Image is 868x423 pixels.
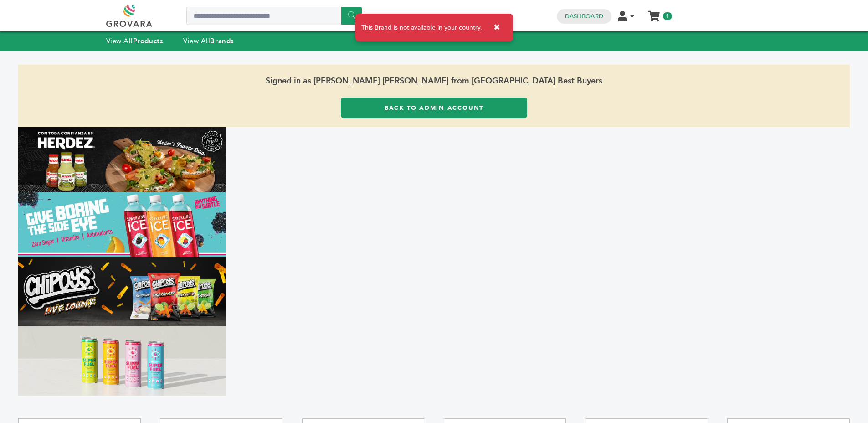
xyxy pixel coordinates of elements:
strong: Brands [210,36,234,46]
strong: Products [133,36,163,46]
a: View AllBrands [183,36,234,46]
input: Search a product or brand... [186,7,362,25]
img: Marketplace Top Banner 4 [18,326,226,396]
img: Marketplace Top Banner 2 [18,192,226,257]
a: Dashboard [565,12,603,21]
a: Back to Admin Account [341,98,527,118]
button: ✖ [487,18,507,37]
a: View AllProducts [106,36,164,46]
span: This Brand is not available in your country. [361,23,482,32]
span: 1 [663,12,672,20]
span: Signed in as [PERSON_NAME] [PERSON_NAME] from [GEOGRAPHIC_DATA] Best Buyers [18,65,850,98]
img: Marketplace Top Banner 3 [18,257,226,326]
img: Marketplace Top Banner 1 [18,127,226,192]
a: My Cart [648,8,659,18]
